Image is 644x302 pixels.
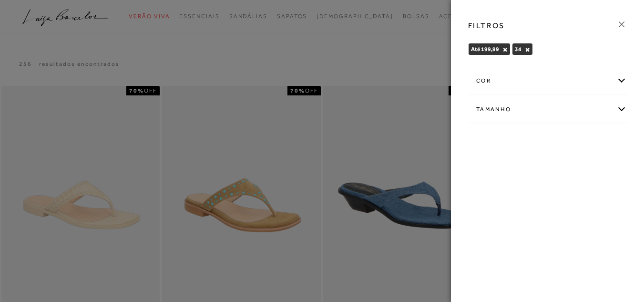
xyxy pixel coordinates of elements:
[502,46,508,53] button: Até 199,99 Close
[469,97,626,122] div: Tamanho
[469,68,626,94] div: cor
[468,20,505,31] h3: FILTROS
[471,46,499,52] span: Até 199,99
[515,46,521,52] span: 34
[525,46,530,53] button: 34 Close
